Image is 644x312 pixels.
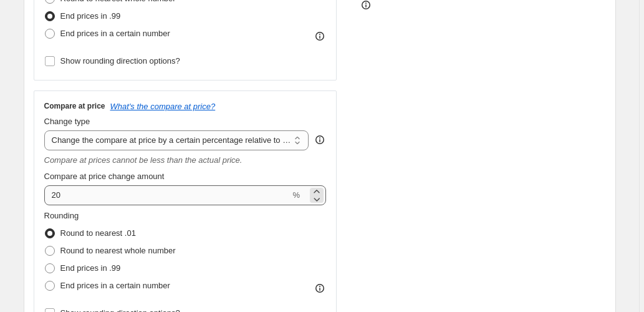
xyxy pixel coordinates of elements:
[44,172,165,181] span: Compare at price change amount
[44,101,105,111] h3: Compare at price
[44,211,79,220] span: Rounding
[60,11,121,21] span: End prices in .99
[60,228,136,238] span: Round to nearest .01
[60,246,176,255] span: Round to nearest whole number
[292,190,300,200] span: %
[60,29,170,38] span: End prices in a certain number
[60,281,170,290] span: End prices in a certain number
[60,56,180,66] span: Show rounding direction options?
[60,263,121,273] span: End prices in .99
[44,155,243,165] i: Compare at prices cannot be less than the actual price.
[110,102,216,111] button: What's the compare at price?
[44,117,90,126] span: Change type
[44,185,291,205] input: 20
[314,134,326,146] div: help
